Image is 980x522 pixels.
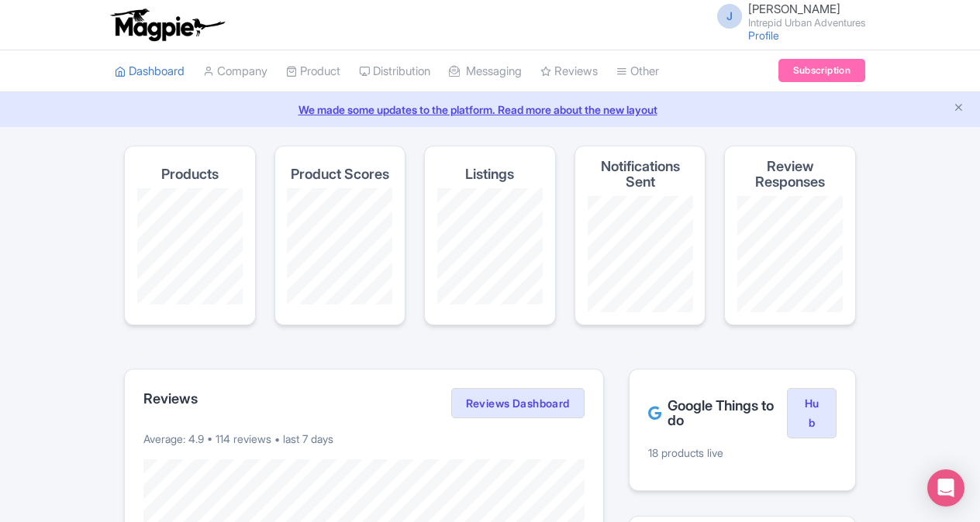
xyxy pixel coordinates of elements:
small: Intrepid Urban Adventures [748,18,865,28]
a: Reviews Dashboard [451,388,585,419]
h2: Google Things to do [648,398,787,429]
div: Open Intercom Messenger [927,469,964,507]
p: Average: 4.9 • 114 reviews • last 7 days [143,431,585,447]
a: J [PERSON_NAME] Intrepid Urban Adventures [708,3,865,28]
h4: Product Scores [291,167,389,182]
a: Company [203,50,267,93]
h4: Review Responses [737,159,843,190]
img: logo-ab69f6fb50320c5b225c76a69d11143b.png [107,8,227,42]
a: Product [286,50,340,93]
button: Close announcement [953,100,964,118]
a: Hub [787,388,837,439]
span: J [717,4,742,29]
a: Reviews [540,50,598,93]
h4: Products [161,167,219,182]
h2: Reviews [143,391,198,407]
h4: Notifications Sent [588,159,693,190]
a: Other [616,50,659,93]
a: Profile [748,29,779,42]
span: [PERSON_NAME] [748,2,840,16]
p: 18 products live [648,445,837,461]
a: Distribution [359,50,430,93]
a: Subscription [778,59,865,82]
h4: Listings [465,167,514,182]
a: Messaging [449,50,522,93]
a: Dashboard [115,50,185,93]
a: We made some updates to the platform. Read more about the new layout [9,101,971,118]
